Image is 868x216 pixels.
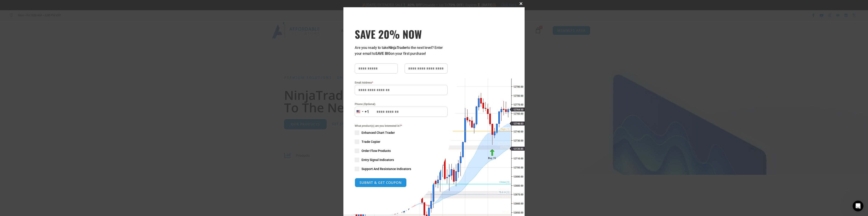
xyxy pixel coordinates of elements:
[355,149,448,153] label: Order Flow Products
[853,201,863,211] iframe: Intercom live chat
[365,109,369,115] div: +1
[355,107,369,117] button: Selected country
[355,167,448,171] label: Support And Resistance Indicators
[362,167,411,171] span: Support And Resistance Indicators
[355,102,448,106] label: Phone (Optional)
[355,45,448,57] p: Are you ready to take to the next level? Enter your email to on your first purchase!
[362,149,391,153] span: Order Flow Products
[355,158,448,162] label: Entry Signal Indicators
[355,124,448,128] span: What product(s) are you interested in?
[355,28,448,40] span: SAVE 20% NOW
[355,80,448,85] label: Email Address
[362,130,395,135] span: Enhanced Chart Trader
[362,158,394,162] span: Entry Signal Indicators
[388,46,407,50] strong: NinjaTrader
[375,51,391,56] strong: SAVE BIG
[355,130,448,135] label: Enhanced Chart Trader
[362,139,380,144] span: Trade Copier
[355,178,407,187] button: SUBMIT & GET COUPON
[355,139,448,144] label: Trade Copier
